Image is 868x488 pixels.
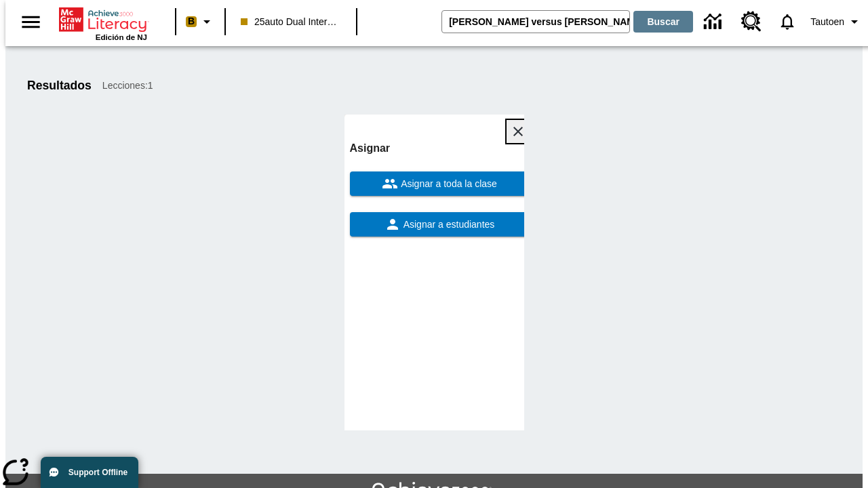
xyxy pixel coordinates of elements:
button: Boost El color de la clase es melocotón. Cambiar el color de la clase. [180,9,220,34]
span: Support Offline [68,468,127,477]
span: Lecciones : 1 [102,79,153,93]
a: Centro de información [696,3,733,41]
span: Edición de NJ [96,33,147,41]
span: Tautoen [810,15,844,29]
button: Cerrar [507,120,530,143]
div: Portada [59,5,147,41]
span: B [188,13,195,30]
button: Abrir el menú lateral [11,2,51,42]
h6: Asignar [350,139,530,158]
div: lesson details [344,115,524,430]
a: Centro de recursos, Se abrirá en una pestaña nueva. [733,3,770,40]
h1: Resultados [27,79,92,93]
span: Asignar a toda la clase [398,177,497,191]
a: Portada [59,6,147,33]
a: Notificaciones [770,4,805,39]
span: 25auto Dual International [241,15,341,29]
button: Buscar [633,11,693,33]
button: Support Offline [41,457,138,488]
button: Asignar a estudiantes [350,212,530,237]
span: Asignar a estudiantes [401,218,495,232]
button: Asignar a toda la clase [350,171,530,196]
button: Perfil/Configuración [805,9,868,34]
input: Buscar campo [442,11,629,33]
